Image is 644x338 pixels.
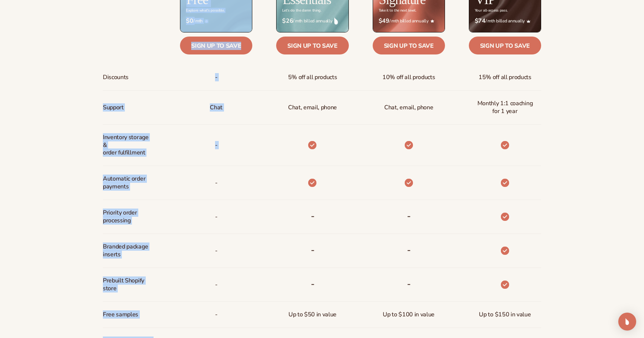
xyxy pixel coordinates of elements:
[282,18,293,25] strong: $26
[215,71,218,84] span: -
[215,244,218,258] span: -
[475,97,535,118] span: Monthly 1:1 coaching for 1 year
[288,71,337,84] span: 5% off all products
[382,71,435,84] span: 10% off all products
[469,37,541,54] a: Sign up to save
[180,37,252,54] a: Sign up to save
[407,210,411,222] b: -
[103,101,124,115] span: Support
[282,18,342,25] span: / mth billed annually
[311,244,315,256] b: -
[186,9,224,13] div: Explore what's possible.
[210,101,222,115] p: Chat
[205,19,208,23] img: Free_Icon_bb6e7c7e-73f8-44bd-8ed0-223ea0fc522e.png
[276,37,348,54] a: Sign up to save
[103,131,152,160] span: Inventory storage & order fulfillment
[373,37,445,54] a: Sign up to save
[186,18,246,25] span: / mth
[215,138,218,152] p: -
[383,308,435,322] span: Up to $100 in value
[479,308,531,322] span: Up to $150 in value
[407,278,411,290] b: -
[215,176,218,190] span: -
[334,18,338,24] img: drop.png
[379,18,439,25] span: / mth billed annually
[618,313,636,331] div: Open Intercom Messenger
[379,18,389,25] strong: $49
[384,101,433,115] span: Chat, email, phone
[475,18,535,25] span: / mth billed annually
[430,19,434,23] img: Star_6.png
[103,206,152,228] span: Priority order processing
[311,278,315,290] b: -
[215,210,218,224] span: -
[288,101,337,115] p: Chat, email, phone
[527,19,530,23] img: Crown_2d87c031-1b5a-4345-8312-a4356ddcde98.png
[288,308,337,322] span: Up to $50 in value
[103,240,152,262] span: Branded package inserts
[186,18,193,25] strong: $0
[215,278,218,292] span: -
[311,210,315,222] b: -
[215,308,218,322] span: -
[103,308,138,322] span: Free samples
[379,9,416,13] div: Take it to the next level.
[479,71,531,84] span: 15% off all products
[475,9,508,13] div: Your all-access pass.
[103,172,152,194] span: Automatic order payments
[103,71,129,84] span: Discounts
[475,18,486,25] strong: $74
[282,9,321,13] div: Let’s do the damn thing.
[103,274,152,295] span: Prebuilt Shopify store
[407,244,411,256] b: -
